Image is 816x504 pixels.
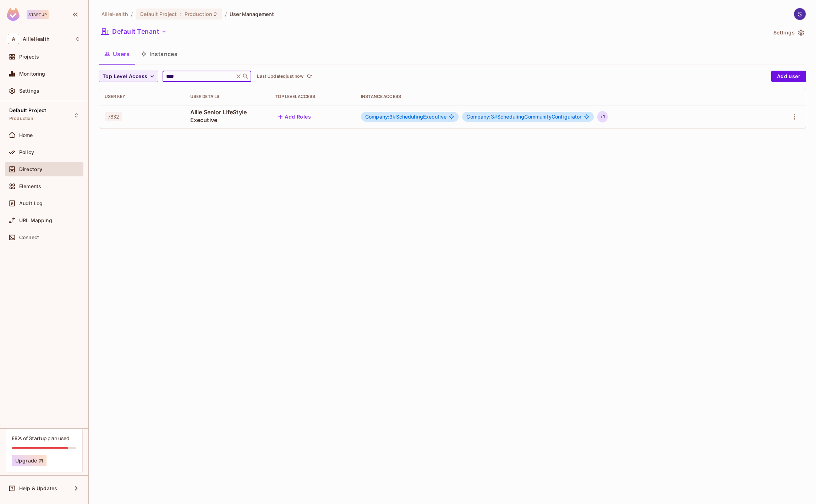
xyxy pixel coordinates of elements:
span: 7832 [105,112,122,121]
span: Connect [19,235,39,240]
img: SReyMgAAAABJRU5ErkJggg== [7,8,20,21]
li: / [225,11,227,17]
span: : [180,11,182,17]
span: Allie Senior LifeStyle Executive [190,108,264,124]
span: Click to refresh data [303,72,313,81]
button: Add Roles [275,111,314,122]
span: Production [9,116,34,121]
span: Company:3 [365,114,396,120]
button: Settings [771,27,806,38]
span: refresh [306,73,312,80]
span: Default Project [9,108,46,113]
div: Top Level Access [275,94,350,99]
span: Elements [19,183,41,189]
div: User Key [105,94,179,99]
span: URL Mapping [19,218,52,223]
div: Startup [27,10,49,19]
span: A [8,34,19,44]
p: Last Updated just now [257,73,303,79]
button: Users [99,45,135,63]
button: Default Tenant [99,26,170,37]
span: Settings [19,88,39,94]
button: Top Level Access [99,71,158,82]
span: Policy [19,149,34,155]
span: Top Level Access [103,72,147,81]
span: Production [185,11,212,17]
span: Directory [19,166,42,172]
div: + 1 [597,111,608,122]
span: # [393,114,396,120]
span: Workspace: AllieHealth [23,36,49,42]
span: Company:3 [466,114,497,120]
button: Instances [135,45,183,63]
span: Home [19,132,33,138]
img: Stephen Morrison [794,8,806,20]
span: Projects [19,54,39,60]
button: Upgrade [12,455,46,466]
div: Instance Access [361,94,763,99]
span: Default Project [140,11,177,17]
button: Add user [771,71,806,82]
div: User Details [190,94,264,99]
span: SchedulingExecutive [365,114,447,120]
div: 88% of Startup plan used [12,435,69,442]
span: Monitoring [19,71,45,77]
li: / [131,11,133,17]
button: refresh [305,72,313,81]
span: SchedulingCommunityConfigurator [466,114,581,120]
span: # [494,114,497,120]
span: Audit Log [19,201,43,206]
span: the active workspace [102,11,128,17]
span: User Management [230,11,274,17]
span: Help & Updates [19,486,57,491]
